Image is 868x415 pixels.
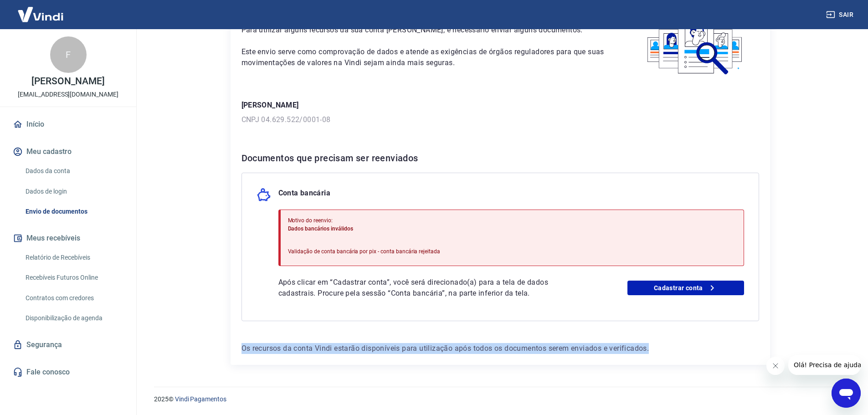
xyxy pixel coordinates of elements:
[22,309,125,328] a: Disponibilização de agenda
[18,90,118,99] p: [EMAIL_ADDRESS][DOMAIN_NAME]
[832,379,861,408] iframe: Botão para abrir a janela de mensagens
[241,151,759,165] h6: Documentos que precisam ser reenviados
[278,277,581,299] p: Após clicar em “Cadastrar conta”, você será direcionado(a) para a tela de dados cadastrais. Procu...
[241,100,759,111] p: [PERSON_NAME]
[22,182,125,201] a: Dados de login
[632,6,759,78] img: waiting_documents.41d9841a9773e5fdf392cede4d13b617.svg
[257,188,271,202] img: money_pork.0c50a358b6dafb15dddc3eea48f23780.svg
[22,202,125,221] a: Envio de documentos
[241,46,610,68] p: Este envio serve como comprovação de dados e atende as exigências de órgãos reguladores para que ...
[22,289,125,307] a: Contratos com credores
[288,247,441,256] p: Validação de conta bancária por pix - conta bancária rejeitada
[627,281,744,295] a: Cadastrar conta
[22,248,125,267] a: Relatório de Recebíveis
[11,0,70,28] img: Vindi
[11,114,125,134] a: Início
[31,77,104,86] p: [PERSON_NAME]
[22,162,125,180] a: Dados da conta
[50,36,87,73] div: F
[241,114,759,125] p: CNPJ 04.629.522/0001-08
[278,188,331,202] p: Conta bancária
[241,25,610,36] p: Para utilizar alguns recursos da sua conta [PERSON_NAME], é necessário enviar alguns documentos.
[154,395,846,404] p: 2025 ©
[22,268,125,287] a: Recebíveis Futuros Online
[5,6,77,14] span: Olá! Precisa de ajuda?
[288,225,353,232] span: Dados bancários inválidos
[11,362,125,382] a: Fale conosco
[824,6,857,23] button: Sair
[288,216,441,225] p: Motivo do reenvio:
[766,357,785,375] iframe: Fechar mensagem
[241,343,759,354] p: Os recursos da conta Vindi estarão disponíveis para utilização após todos os documentos serem env...
[11,335,125,355] a: Segurança
[11,228,125,248] button: Meus recebíveis
[175,395,226,403] a: Vindi Pagamentos
[11,142,125,162] button: Meu cadastro
[788,355,861,375] iframe: Mensagem da empresa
